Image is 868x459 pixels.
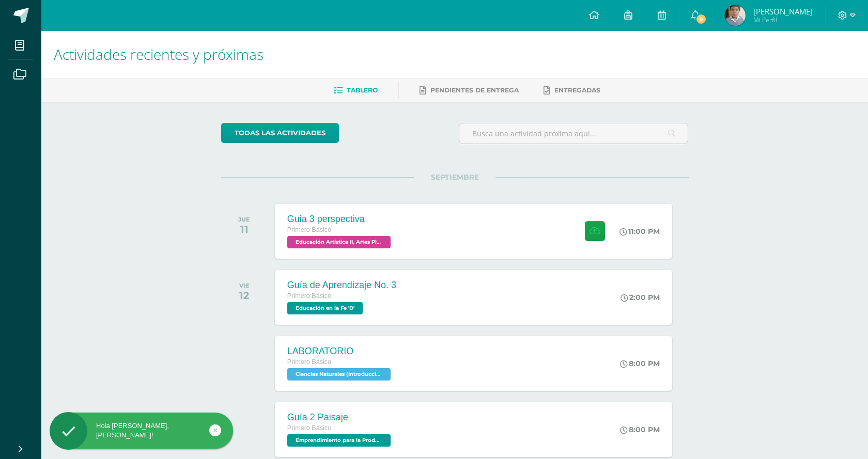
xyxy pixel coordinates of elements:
a: Pendientes de entrega [420,82,519,99]
span: Ciencias Naturales (Introducción a la Biología) 'D' [287,368,391,381]
div: 2:00 PM [621,293,660,302]
div: VIE [239,282,250,289]
div: LABORATORIO [287,346,393,357]
span: Entregadas [554,86,600,94]
span: Emprendimiento para la Productividad 'D' [287,434,391,447]
span: [PERSON_NAME] [753,6,813,17]
span: Actividades recientes y próximas [54,44,263,64]
span: SEPTIEMBRE [414,172,495,182]
div: Guía de Aprendizaje No. 3 [287,280,396,291]
div: 11:00 PM [619,227,660,236]
span: 9 [695,13,707,25]
div: 11 [238,223,250,235]
img: fa3ee579a16075afe409a863d26d9a77.png [725,5,746,26]
input: Busca una actividad próxima aquí... [459,123,688,144]
span: Primero Básico [287,292,331,299]
span: Educación Artística II, Artes Plásticas 'D' [287,236,391,248]
span: Tablero [347,86,378,94]
a: Entregadas [544,82,600,99]
div: 12 [239,289,250,302]
div: 8:00 PM [620,425,660,434]
a: Tablero [334,82,378,99]
div: JUE [238,216,250,223]
div: Guía 2 Paisaje [287,412,393,423]
div: Hola [PERSON_NAME], [PERSON_NAME]! [50,421,233,440]
span: Primero Básico [287,358,331,366]
div: Guia 3 perspectiva [287,214,393,225]
span: Primero Básico [287,424,331,432]
span: Educación en la Fe 'D' [287,302,363,314]
a: todas las Actividades [221,123,339,143]
div: 8:00 PM [620,359,660,368]
span: Mi Perfil [753,15,813,24]
span: Pendientes de entrega [430,86,519,94]
span: Primero Básico [287,226,331,233]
